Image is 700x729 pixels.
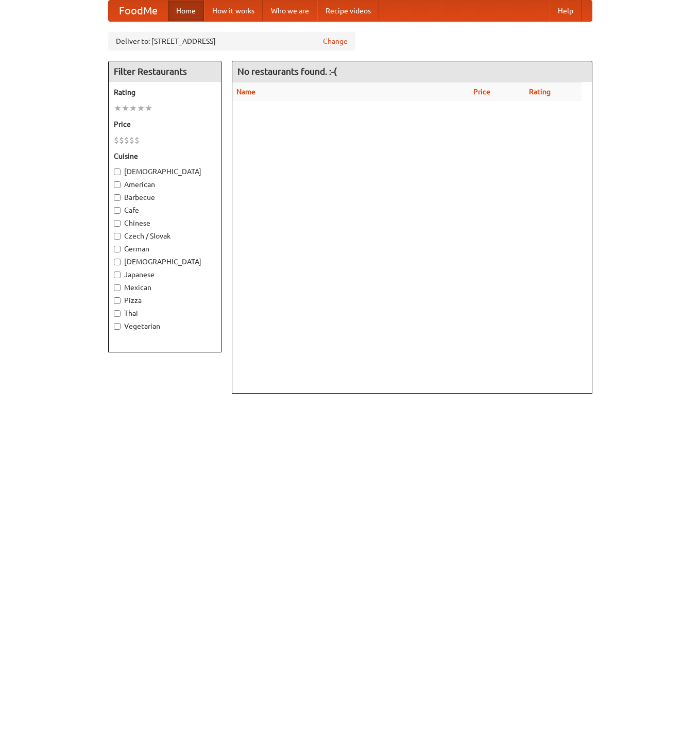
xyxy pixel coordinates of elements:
[168,1,204,21] a: Home
[323,36,348,46] a: Change
[109,1,168,21] a: FoodMe
[119,134,124,146] li: $
[129,134,134,146] li: $
[114,246,121,252] input: German
[114,321,216,331] label: Vegetarian
[129,103,137,114] li: ★
[550,1,582,21] a: Help
[114,207,121,214] input: Cafe
[114,168,121,175] input: [DEMOGRAPHIC_DATA]
[473,88,490,96] a: Price
[114,257,216,267] label: [DEMOGRAPHIC_DATA]
[137,103,145,114] li: ★
[114,166,216,177] label: [DEMOGRAPHIC_DATA]
[114,103,122,114] li: ★
[109,61,221,82] h4: Filter Restaurants
[114,205,216,215] label: Cafe
[114,323,121,330] input: Vegetarian
[114,194,121,201] input: Barbecue
[114,282,216,293] label: Mexican
[114,259,121,265] input: [DEMOGRAPHIC_DATA]
[114,308,216,318] label: Thai
[114,269,216,280] label: Japanese
[114,220,121,227] input: Chinese
[114,310,121,317] input: Thai
[114,233,121,240] input: Czech / Slovak
[114,272,121,278] input: Japanese
[114,244,216,254] label: German
[114,284,121,291] input: Mexican
[237,66,337,76] ng-pluralize: No restaurants found. :-(
[114,151,216,161] h5: Cuisine
[114,218,216,228] label: Chinese
[114,119,216,129] h5: Price
[114,192,216,202] label: Barbecue
[145,103,152,114] li: ★
[114,295,216,306] label: Pizza
[114,297,121,304] input: Pizza
[108,32,355,50] div: Deliver to: [STREET_ADDRESS]
[122,103,129,114] li: ★
[114,181,121,188] input: American
[317,1,379,21] a: Recipe videos
[204,1,263,21] a: How it works
[114,87,216,97] h5: Rating
[134,134,140,146] li: $
[263,1,317,21] a: Who we are
[114,134,119,146] li: $
[529,88,551,96] a: Rating
[124,134,129,146] li: $
[114,179,216,190] label: American
[114,231,216,241] label: Czech / Slovak
[236,88,255,96] a: Name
